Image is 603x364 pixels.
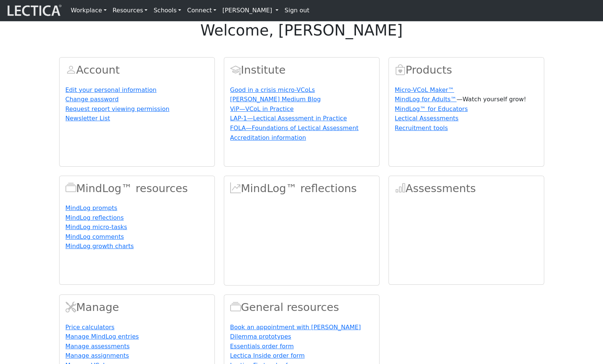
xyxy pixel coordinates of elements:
[6,3,62,18] img: lecticalive
[230,182,373,195] h2: MindLog™ reflections
[219,3,281,18] a: [PERSON_NAME]
[395,182,538,195] h2: Assessments
[230,352,305,359] a: Lectica Inside order form
[230,64,241,76] span: Account
[395,64,406,76] span: Products
[395,115,459,122] a: Lectical Assessments
[66,343,130,350] a: Manage assessments
[230,182,241,195] span: MindLog
[66,96,119,103] a: Change password
[68,3,110,18] a: Workplace
[230,124,359,132] a: FOLA—Foundations of Lectical Assessment
[230,134,306,141] a: Accreditation information
[395,124,448,132] a: Recruitment tools
[66,182,208,195] h2: MindLog™ resources
[66,182,76,195] span: MindLog™ resources
[395,86,454,93] a: Micro-VCoL Maker™
[230,301,373,314] h2: General resources
[230,115,347,122] a: LAP-1—Lectical Assessment in Practice
[230,86,315,93] a: Good in a crisis micro-VCoLs
[66,86,157,93] a: Edit your personal information
[66,233,124,240] a: MindLog comments
[230,301,241,314] span: Resources
[66,64,76,76] span: Account
[66,214,124,221] a: MindLog reflections
[230,96,321,103] a: [PERSON_NAME] Medium Blog
[66,223,127,231] a: MindLog micro-tasks
[66,324,115,331] a: Price calculators
[150,3,184,18] a: Schools
[230,324,361,331] a: Book an appointment with [PERSON_NAME]
[184,3,219,18] a: Connect
[395,105,468,112] a: MindLog™ for Educators
[66,243,134,250] a: MindLog growth charts
[230,343,294,350] a: Essentials order form
[66,352,129,359] a: Manage assignments
[66,333,139,340] a: Manage MindLog entries
[66,301,208,314] h2: Manage
[230,64,373,77] h2: Institute
[110,3,151,18] a: Resources
[66,204,118,212] a: MindLog prompts
[66,115,110,122] a: Newsletter List
[230,333,291,340] a: Dilemma prototypes
[66,301,76,314] span: Manage
[66,105,170,112] a: Request report viewing permission
[395,182,406,195] span: Assessments
[395,64,538,77] h2: Products
[281,3,312,18] a: Sign out
[395,95,538,104] p: —Watch yourself grow!
[395,96,457,103] a: MindLog for Adults™
[230,105,294,112] a: ViP—VCoL in Practice
[66,64,208,77] h2: Account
